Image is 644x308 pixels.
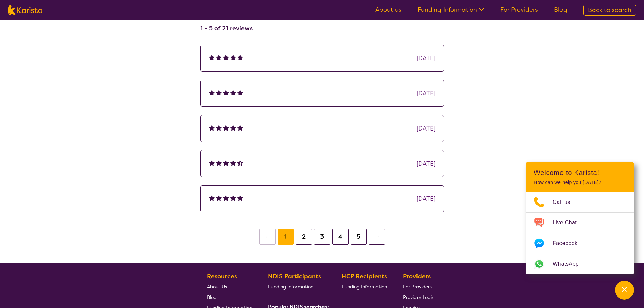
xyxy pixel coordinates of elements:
img: fullstar [209,160,215,166]
div: [DATE] [416,194,435,204]
img: fullstar [209,90,215,95]
span: For Providers [403,284,432,290]
a: Funding Information [268,281,326,292]
ul: Choose channel [526,192,634,274]
p: How can we help you [DATE]? [534,180,626,185]
button: 4 [332,229,349,245]
span: Funding Information [342,284,387,290]
a: Web link opens in a new tab. [526,254,634,274]
div: [DATE] [416,88,435,98]
a: Blog [554,6,567,14]
a: About Us [207,281,252,292]
img: Karista logo [8,5,42,15]
img: fullstar [223,160,229,166]
b: NDIS Participants [268,272,321,280]
img: fullstar [216,195,222,201]
img: fullstar [230,160,236,166]
span: About Us [207,284,227,290]
span: Live Chat [553,218,585,228]
img: fullstar [216,90,222,95]
span: Blog [207,294,217,300]
button: Channel Menu [615,281,634,300]
img: fullstar [209,195,215,201]
img: fullstar [230,195,236,201]
span: Facebook [553,238,586,248]
a: About us [375,6,401,14]
img: fullstar [216,160,222,166]
b: HCP Recipients [342,272,387,280]
img: fullstar [216,125,222,131]
span: Provider Login [403,294,434,300]
button: 1 [278,229,294,245]
img: fullstar [230,90,236,95]
img: fullstar [216,54,222,60]
h4: 1 - 5 of 21 reviews [200,24,253,32]
a: Funding Information [342,281,387,292]
button: ← [259,229,276,245]
span: Funding Information [268,284,313,290]
button: → [369,229,385,245]
img: fullstar [237,90,243,95]
button: 5 [351,229,367,245]
img: halfstar [237,160,243,166]
img: fullstar [237,195,243,201]
span: WhatsApp [553,259,587,269]
h2: Welcome to Karista! [534,169,626,177]
div: [DATE] [416,159,435,169]
a: Funding Information [418,6,484,14]
div: Channel Menu [526,162,634,274]
div: [DATE] [416,53,435,63]
div: [DATE] [416,123,435,134]
span: Call us [553,197,578,207]
a: Blog [207,292,252,302]
img: fullstar [223,90,229,95]
a: For Providers [500,6,538,14]
span: Back to search [588,6,631,14]
img: fullstar [209,125,215,131]
img: fullstar [223,195,229,201]
b: Providers [403,272,431,280]
button: 3 [314,229,330,245]
img: fullstar [230,125,236,131]
img: fullstar [237,125,243,131]
img: fullstar [209,54,215,60]
a: Provider Login [403,292,434,302]
img: fullstar [230,54,236,60]
img: fullstar [223,54,229,60]
button: 2 [296,229,312,245]
b: Resources [207,272,237,280]
a: For Providers [403,281,434,292]
img: fullstar [237,54,243,60]
img: fullstar [223,125,229,131]
a: Back to search [583,5,636,16]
